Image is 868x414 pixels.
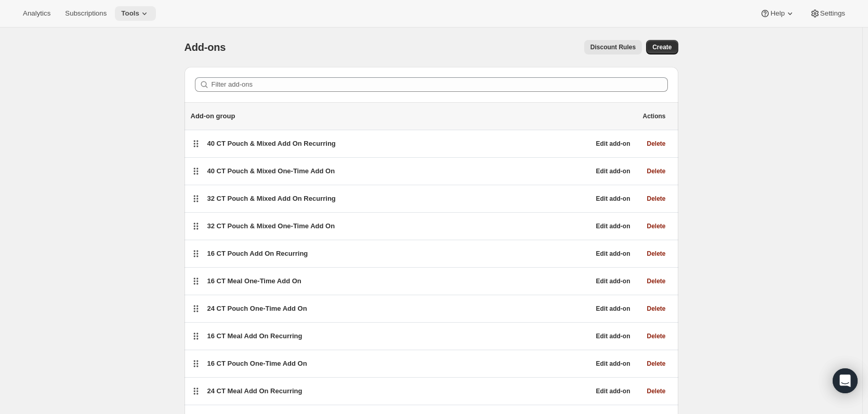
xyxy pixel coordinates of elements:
button: Delete [640,164,672,178]
input: Filter add-ons [212,77,668,92]
span: Delete [647,195,665,203]
button: Delete [640,219,672,233]
span: Edit add-on [596,250,630,258]
button: Tools [115,6,156,21]
span: Help [770,9,784,18]
span: Edit add-on [596,222,630,230]
span: Edit add-on [596,360,630,368]
span: Delete [647,305,665,313]
span: Delete [647,250,665,258]
button: Delete [640,356,672,371]
button: Actions [636,109,672,123]
button: Delete [640,274,672,288]
span: Delete [647,167,665,175]
span: Add-ons [185,42,226,53]
span: 32 CT Pouch & Mixed One-Time Add On [207,222,335,230]
button: Edit add-on [589,191,636,206]
div: Open Intercom Messenger [833,368,858,393]
span: Subscriptions [65,9,107,18]
button: Edit add-on [589,246,636,261]
button: Discount Rules [584,40,642,54]
button: Edit add-on [589,329,636,343]
button: Edit add-on [589,384,636,398]
span: Analytics [23,9,50,18]
button: Settings [804,6,851,21]
span: Tools [121,9,139,18]
span: Edit add-on [596,195,630,203]
button: Edit add-on [589,301,636,316]
span: Edit add-on [596,167,630,175]
span: 16 CT Meal One-Time Add On [207,277,301,285]
span: Delete [647,140,665,148]
span: 24 CT Meal Add On Recurring [207,387,303,395]
span: Delete [647,360,665,368]
span: Edit add-on [596,387,630,395]
button: Edit add-on [589,356,636,371]
button: Delete [640,329,672,343]
span: Delete [647,277,665,285]
span: 32 CT Pouch & Mixed Add On Recurring [207,195,336,202]
button: Delete [640,384,672,398]
button: Help [754,6,801,21]
span: 24 CT Pouch One-Time Add On [207,305,307,312]
button: Create [646,40,678,54]
span: Edit add-on [596,332,630,340]
span: Delete [647,222,665,230]
span: 40 CT Pouch & Mixed Add On Recurring [207,140,336,147]
button: Subscriptions [59,6,113,21]
span: Edit add-on [596,305,630,313]
span: 40 CT Pouch & Mixed One-Time Add On [207,167,335,175]
span: Delete [647,387,665,395]
span: Create [652,43,672,51]
span: 16 CT Meal Add On Recurring [207,332,303,340]
span: 16 CT Pouch Add On Recurring [207,250,308,257]
button: Edit add-on [589,136,636,151]
button: Delete [640,191,672,206]
span: Edit add-on [596,140,630,148]
button: Delete [640,301,672,316]
span: Delete [647,332,665,340]
span: Edit add-on [596,277,630,285]
span: Actions [642,112,665,120]
span: 16 CT Pouch One-Time Add On [207,360,307,367]
span: Discount Rules [590,43,636,51]
button: Delete [640,246,672,261]
button: Edit add-on [589,219,636,233]
button: Delete [640,136,672,151]
span: Settings [820,9,845,18]
p: Add-on group [191,111,637,121]
button: Edit add-on [589,274,636,288]
button: Analytics [17,6,57,21]
button: Edit add-on [589,164,636,178]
